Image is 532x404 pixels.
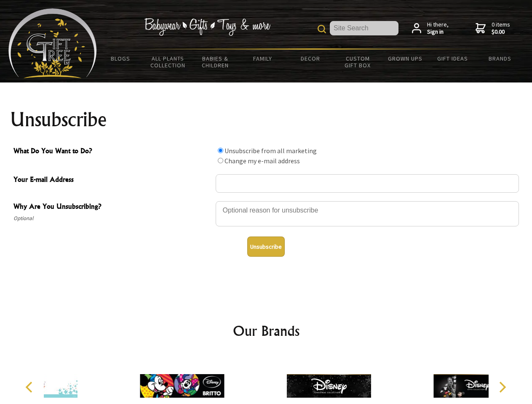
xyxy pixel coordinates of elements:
a: Decor [286,50,334,67]
label: Change my e-mail address [225,157,300,165]
a: Brands [476,50,524,67]
span: Hi there, [427,21,449,36]
img: product search [318,25,326,33]
button: Previous [21,378,40,396]
a: Family [239,50,287,67]
a: Custom Gift Box [334,50,382,74]
input: Your E-mail Address [216,174,519,193]
input: Site Search [330,21,398,35]
span: Why Are You Unsubscribing? [13,201,211,213]
strong: $0.00 [492,28,510,36]
span: What Do You Want to Do? [13,146,211,158]
a: BLOGS [97,50,144,67]
h2: Our Brands [17,321,516,341]
a: Babies & Children [192,50,239,74]
img: Babyware - Gifts - Toys and more... [8,8,97,78]
input: What Do You Want to Do? [218,148,223,153]
a: 0 items$0.00 [476,21,510,36]
input: What Do You Want to Do? [218,158,223,163]
span: 0 items [492,21,510,36]
textarea: Why Are You Unsubscribing? [216,201,519,226]
label: Unsubscribe from all marketing [225,146,317,155]
button: Next [493,378,511,396]
strong: Sign in [427,28,449,36]
a: Gift Ideas [429,50,476,67]
a: Hi there,Sign in [412,21,449,36]
h1: Unsubscribe [10,109,522,130]
button: Unsubscribe [247,237,285,257]
span: Optional [13,213,211,223]
img: Babywear - Gifts - Toys & more [144,18,270,36]
a: Grown Ups [381,50,429,67]
span: Your E-mail Address [13,174,211,186]
a: All Plants Collection [144,50,192,74]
